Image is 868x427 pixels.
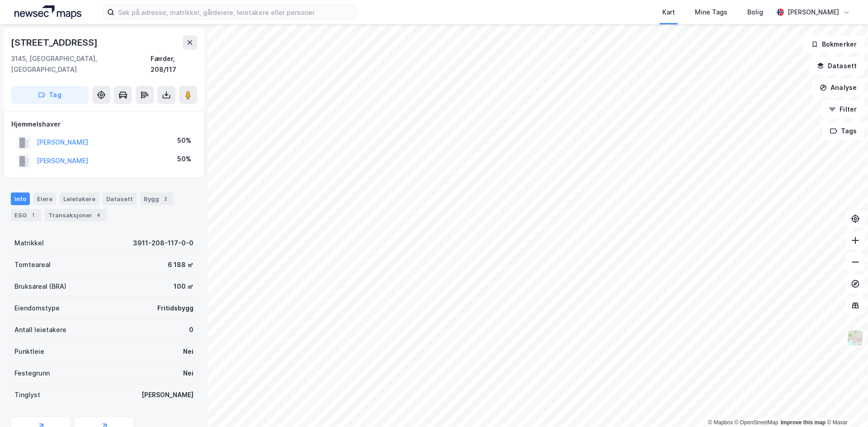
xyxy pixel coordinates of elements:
[822,122,864,140] button: Tags
[11,209,41,221] div: ESG
[14,5,81,19] img: logo.a4113a55bc3d86da70a041830d287a7e.svg
[103,192,137,205] div: Datasett
[11,119,197,130] div: Hjemmelshaver
[11,53,151,75] div: 3145, [GEOGRAPHIC_DATA], [GEOGRAPHIC_DATA]
[183,368,193,379] div: Nei
[812,79,864,97] button: Analyse
[803,35,864,53] button: Bokmerker
[823,384,868,427] iframe: Chat Widget
[189,324,193,335] div: 0
[60,192,99,205] div: Leietakere
[781,419,826,426] a: Improve this map
[174,281,193,292] div: 100 ㎡
[662,7,675,18] div: Kart
[11,35,99,50] div: [STREET_ADDRESS]
[114,5,356,19] input: Søk på adresse, matrikkel, gårdeiere, leietakere eller personer
[14,346,44,357] div: Punktleie
[708,419,733,426] a: Mapbox
[14,368,50,379] div: Festegrunn
[11,86,89,104] button: Tag
[140,192,174,205] div: Bygg
[747,7,763,18] div: Bolig
[177,154,191,164] div: 50%
[94,211,103,220] div: 4
[157,303,193,314] div: Fritidsbygg
[823,384,868,427] div: Kontrollprogram for chat
[151,53,197,75] div: Færder, 208/117
[821,100,864,118] button: Filter
[847,329,864,347] img: Z
[14,324,66,335] div: Antall leietakere
[45,209,107,221] div: Transaksjoner
[14,238,44,249] div: Matrikkel
[168,259,193,270] div: 6 188 ㎡
[788,7,839,18] div: [PERSON_NAME]
[142,389,193,400] div: [PERSON_NAME]
[161,194,170,203] div: 2
[809,57,864,75] button: Datasett
[735,419,778,426] a: OpenStreetMap
[14,259,51,270] div: Tomteareal
[33,192,56,205] div: Eiere
[14,303,60,314] div: Eiendomstype
[183,346,193,357] div: Nei
[28,211,38,220] div: 1
[14,281,66,292] div: Bruksareal (BRA)
[11,192,30,205] div: Info
[177,135,191,146] div: 50%
[695,7,727,18] div: Mine Tags
[133,238,193,249] div: 3911-208-117-0-0
[14,389,40,400] div: Tinglyst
